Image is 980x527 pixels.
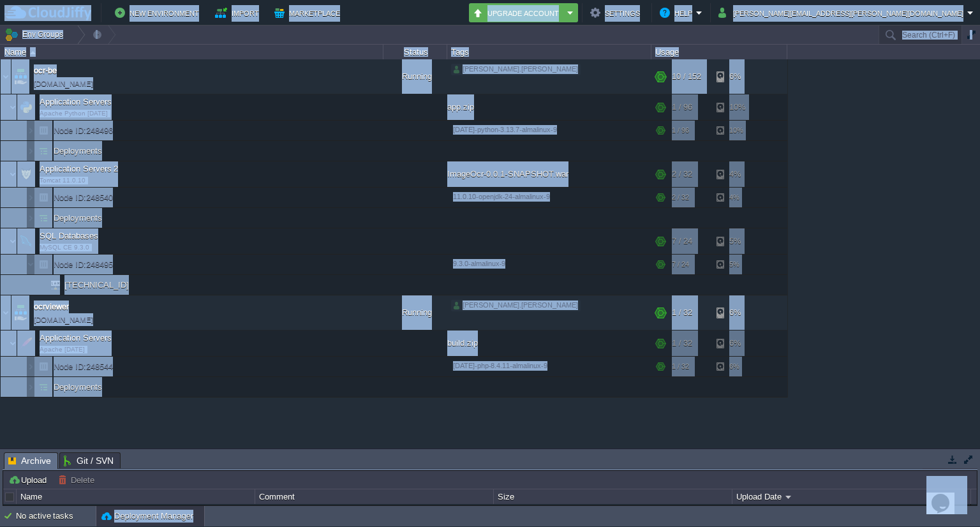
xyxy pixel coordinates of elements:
span: [DATE]-python-3.13.7-almalinux-9 [453,126,557,133]
button: Upload [8,474,50,486]
a: Application ServersApache Python [DATE] [38,97,114,107]
a: Node ID:248495 [52,259,115,270]
button: Settings [590,5,644,20]
img: AMDAwAAAACH5BAEAAAAALAAAAAABAAEAAAICRAEAOw== [17,94,35,120]
span: [DATE]-php-8.4.11-almalinux-9 [453,362,547,369]
span: MySQL CE 9.3.0 [40,244,89,251]
img: AMDAwAAAACH5BAEAAAAALAAAAAABAAEAAAICRAEAOw== [11,59,29,94]
span: Node ID: [54,126,86,135]
a: Node ID:248544 [52,361,115,372]
button: Import [215,5,263,20]
div: 4% [716,161,758,187]
div: Running [383,295,447,330]
span: Application Servers 2 [38,163,120,174]
div: ImageOcr-0.0.1-SNAPSHOT.war [447,161,651,187]
a: [DOMAIN_NAME] [34,313,93,326]
a: Application ServersApache [DATE] [38,333,114,343]
img: AMDAwAAAACH5BAEAAAAALAAAAAABAAEAAAICRAEAOw== [27,188,34,207]
button: Upgrade Account [473,5,563,20]
button: Env Groups [4,26,68,43]
div: Name [17,489,255,504]
div: 1 / 32 [672,357,689,376]
div: Tags [448,45,651,59]
span: Node ID: [54,260,86,269]
a: Deployments [52,145,104,156]
a: ocr-be [34,64,57,77]
div: 6% [716,357,758,376]
iframe: chat widget [926,476,967,514]
span: 248495 [52,259,115,270]
div: build.zip [447,330,651,356]
div: 7 / 24 [672,228,692,254]
span: 248496 [52,125,115,136]
div: [PERSON_NAME].[PERSON_NAME] [451,64,581,75]
img: AMDAwAAAACH5BAEAAAAALAAAAAABAAEAAAICRAEAOw== [27,255,34,274]
img: AMDAwAAAACH5BAEAAAAALAAAAAABAAEAAAICRAEAOw== [34,357,52,376]
div: [PERSON_NAME].[PERSON_NAME] [451,300,581,311]
div: app.zip [447,94,651,120]
span: Archive [8,453,51,469]
span: Git / SVN [64,453,114,468]
div: Comment [256,489,493,504]
img: AMDAwAAAACH5BAEAAAAALAAAAAABAAEAAAICRAEAOw== [34,208,52,228]
img: CloudJiffy [4,5,91,21]
div: 2 / 32 [672,161,692,187]
span: Application Servers [38,332,114,343]
img: AMDAwAAAACH5BAEAAAAALAAAAAABAAEAAAICRAEAOw== [30,51,36,54]
div: 6% [716,330,758,356]
img: AMDAwAAAACH5BAEAAAAALAAAAAABAAEAAAICRAEAOw== [1,59,11,94]
div: Usage [652,45,787,59]
img: AMDAwAAAACH5BAEAAAAALAAAAAABAAEAAAICRAEAOw== [17,161,35,187]
a: SQL DatabasesMySQL CE 9.3.0 [38,231,100,241]
img: AMDAwAAAACH5BAEAAAAALAAAAAABAAEAAAICRAEAOw== [9,228,17,254]
div: Size [494,489,732,504]
div: Name [1,45,383,59]
button: New Environment [115,5,203,20]
img: AMDAwAAAACH5BAEAAAAALAAAAAABAAEAAAICRAEAOw== [11,295,29,330]
a: Node ID:248496 [52,125,115,136]
img: AMDAwAAAACH5BAEAAAAALAAAAAABAAEAAAICRAEAOw== [42,275,60,295]
button: Marketplace [274,5,344,20]
a: [DOMAIN_NAME] [34,77,93,90]
div: 5% [716,228,758,254]
button: Help [660,5,696,20]
button: Deployment Manager [101,510,193,523]
a: Deployments [52,382,104,392]
span: Node ID: [54,193,86,202]
div: No active tasks [16,506,96,526]
a: Deployments [52,212,104,223]
div: 17307 KB [494,504,731,519]
img: AMDAwAAAACH5BAEAAAAALAAAAAABAAEAAAICRAEAOw== [34,188,52,207]
img: AMDAwAAAACH5BAEAAAAALAAAAAABAAEAAAICRAEAOw== [34,121,52,140]
span: Apache [DATE] [40,346,85,353]
span: 248540 [52,192,115,203]
img: AMDAwAAAACH5BAEAAAAALAAAAAABAAEAAAICRAEAOw== [27,141,34,161]
span: Node ID: [54,362,86,371]
div: Status [384,45,447,59]
div: Upload Date [733,489,970,504]
div: 2 / 32 [672,188,689,207]
span: Apache Python [DATE] [40,110,108,117]
span: Tomcat 11.0.10 [40,177,85,184]
div: 7 / 24 [672,255,689,274]
span: [TECHNICAL_ID] [63,275,131,295]
img: AMDAwAAAACH5BAEAAAAALAAAAAABAAEAAAICRAEAOw== [34,275,42,295]
div: 10 / 152 [672,59,701,94]
div: 4% [716,188,758,207]
img: AMDAwAAAACH5BAEAAAAALAAAAAABAAEAAAICRAEAOw== [27,208,34,228]
img: AMDAwAAAACH5BAEAAAAALAAAAAABAAEAAAICRAEAOw== [9,161,17,187]
img: AMDAwAAAACH5BAEAAAAALAAAAAABAAEAAAICRAEAOw== [1,295,11,330]
img: AMDAwAAAACH5BAEAAAAALAAAAAABAAEAAAICRAEAOw== [27,357,34,376]
button: Delete [58,474,98,486]
div: 10% [716,121,758,140]
div: 6% [716,59,758,94]
span: SQL Databases [38,230,100,241]
img: AMDAwAAAACH5BAEAAAAALAAAAAABAAEAAAICRAEAOw== [17,330,35,356]
div: 5% [716,255,758,274]
div: 1 / 32 [672,295,692,330]
a: Node ID:248540 [52,192,115,203]
img: AMDAwAAAACH5BAEAAAAALAAAAAABAAEAAAICRAEAOw== [9,94,17,120]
